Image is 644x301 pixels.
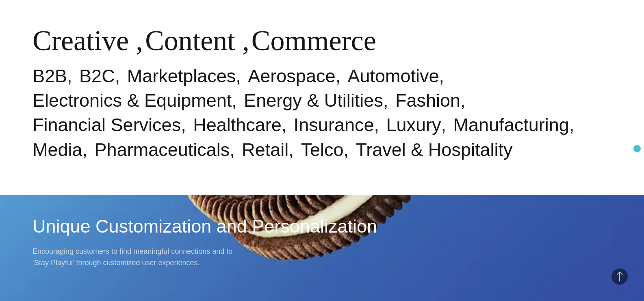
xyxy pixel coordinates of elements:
[136,25,143,56] span: ,
[294,114,374,135] a: Insurance
[356,139,512,160] a: Travel & Hospitality
[145,25,235,56] a: Content
[33,246,236,268] p: Encouraging customers to find meaningful connections and to ‘Stay Playful’ through customized use...
[395,90,460,111] a: Fashion
[611,268,628,285] button: Back to Top
[301,139,343,160] a: Telco
[347,66,439,86] a: Automotive
[95,139,230,160] a: Pharmaceuticals
[242,25,249,56] span: ,
[193,114,282,135] a: Healthcare
[79,66,115,86] a: B2C
[453,114,569,135] a: Manufacturing
[252,25,376,56] a: Commerce
[127,66,236,86] a: Marketplaces
[33,114,181,135] a: Financial Services
[33,25,129,56] a: Creative
[33,139,82,160] a: Media
[33,214,611,239] h2: Unique Customization and Personalization
[33,66,67,86] a: B2B
[248,66,335,86] a: Aerospace
[242,139,288,160] a: Retail
[386,114,441,135] a: Luxury
[33,90,232,111] a: Electronics & Equipment
[244,90,383,111] a: Energy & Utilities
